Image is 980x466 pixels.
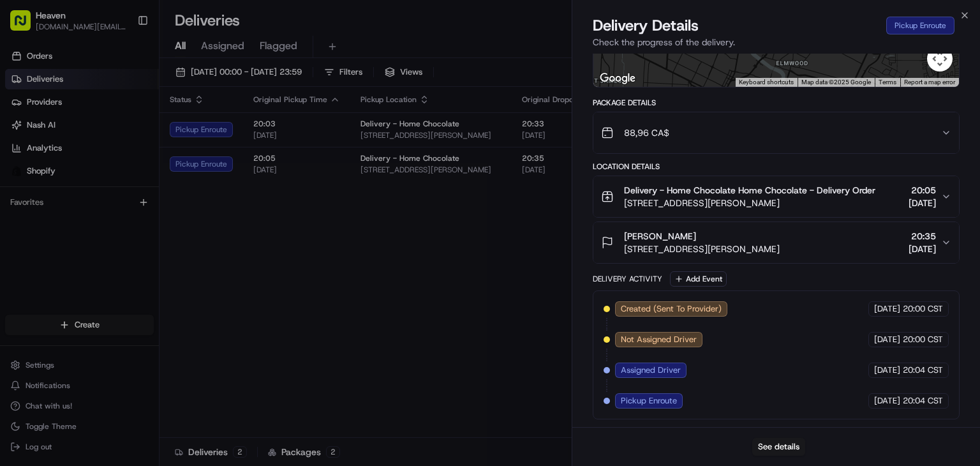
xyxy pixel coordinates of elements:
span: API Documentation [121,285,205,297]
img: 8016278978528_b943e370aa5ada12b00a_72.png [27,121,50,144]
span: • [138,232,143,242]
div: We're available if you need us! [57,134,175,144]
div: 💻 [108,286,118,296]
button: 88,96 CA$ [593,112,959,153]
img: 1736555255976-a54dd68f-1ca7-489b-9aae-adbdc363a1c4 [26,232,36,243]
button: [PERSON_NAME][STREET_ADDRESS][PERSON_NAME]20:35[DATE] [593,222,959,263]
span: 20:00 CST [903,334,943,345]
a: 📗Knowledge Base [8,280,103,303]
div: Start new chat [57,121,209,134]
span: Wisdom [PERSON_NAME] [40,232,136,242]
div: Past conversations [13,165,85,176]
span: Delivery - Home Chocolate Home Chocolate - Delivery Order [624,184,875,197]
button: See details [752,438,805,456]
span: [PERSON_NAME] [624,230,696,243]
span: Knowledge Base [26,285,98,297]
span: Delivery Details [593,15,699,36]
span: [PERSON_NAME] [40,197,103,207]
p: Check the progress of the delivery. [593,36,960,49]
span: 20:05 [909,184,936,197]
span: [STREET_ADDRESS][PERSON_NAME] [624,197,875,209]
input: Clear [33,82,211,95]
button: Keyboard shortcuts [739,78,794,87]
span: 88,96 CA$ [624,126,669,139]
span: [DATE] [909,197,936,209]
a: Report a map error [904,79,955,86]
span: [DATE] [874,303,900,315]
div: Location Details [593,162,960,172]
span: Map data ©2025 Google [801,79,871,86]
span: [DATE] [874,395,900,407]
span: [DATE] [874,334,900,345]
div: 📗 [13,286,23,296]
p: Welcome 👋 [13,50,232,71]
img: 1736555255976-a54dd68f-1ca7-489b-9aae-adbdc363a1c4 [13,121,36,144]
span: [DATE] [909,243,936,255]
button: See all [198,163,232,178]
button: Start new chat [217,125,232,140]
span: • [106,197,110,207]
span: [DATE] [874,365,900,376]
span: 20:04 CST [903,395,943,407]
button: Add Event [670,271,727,287]
div: Package Details [593,98,960,108]
a: Powered byPylon [90,315,154,326]
a: Open this area in Google Maps (opens a new window) [597,70,639,87]
span: 20:35 [909,230,936,243]
img: Wisdom Oko [13,220,33,244]
button: Delivery - Home Chocolate Home Chocolate - Delivery Order[STREET_ADDRESS][PERSON_NAME]20:05[DATE] [593,176,959,217]
img: Google [597,70,639,87]
img: Brigitte Vinadas [13,185,33,206]
span: Assigned Driver [621,365,681,376]
img: 1736555255976-a54dd68f-1ca7-489b-9aae-adbdc363a1c4 [26,198,36,208]
span: 20:00 CST [903,303,943,315]
span: [STREET_ADDRESS][PERSON_NAME] [624,243,780,255]
img: Nash [13,12,38,38]
a: Terms (opens in new tab) [879,79,896,86]
span: 26 июн. [145,232,177,242]
span: 20:04 CST [903,365,943,376]
a: 💻API Documentation [103,280,210,303]
span: Not Assigned Driver [621,334,697,345]
div: Delivery Activity [593,274,662,284]
button: Map camera controls [927,46,953,71]
span: Pylon [127,316,154,326]
span: Created (Sent To Provider) [621,303,722,315]
span: Pickup Enroute [621,395,677,407]
span: 10 авг. [113,197,141,207]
